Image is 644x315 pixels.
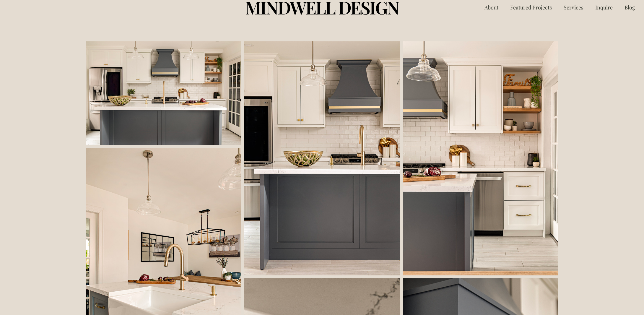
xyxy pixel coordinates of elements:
[510,4,552,11] span: Featured Projects
[595,4,613,11] span: Inquire
[403,41,558,275] a: 03 – Williamsburg – Mindwell Design – Gabrielle Kozhukh-Joo
[625,4,635,11] span: Blog
[564,4,583,11] span: Services
[484,4,498,11] span: About
[244,41,400,275] a: 02 – Williamsburg – Mindwell Design – Gabrielle Kozhukh-Joo
[86,41,241,145] a: 01 – Williamsburg – Mindwell Design – Gabrielle Kozhukh-Joo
